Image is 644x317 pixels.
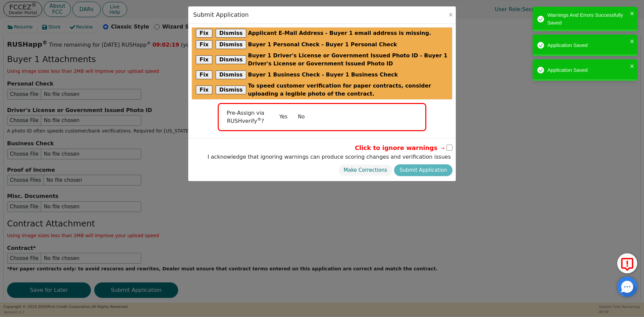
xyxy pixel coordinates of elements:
button: Close [447,11,454,18]
span: Buyer 1 Business Check - Buyer 1 Business Check [248,71,398,79]
span: Buyer 1 Personal Check - Buyer 1 Personal Check [248,41,397,49]
span: To speed customer verification for paper contracts, consider uploading a legible photo of the con... [248,82,448,98]
span: Applicant E-Mail Address - Buyer 1 email address is missing. [248,29,431,37]
button: Dismiss [216,55,247,64]
button: Dismiss [216,70,247,79]
button: close [630,37,635,45]
h3: Submit Application [193,11,249,18]
button: Fix [196,29,212,38]
button: Dismiss [216,40,247,49]
button: Fix [196,70,212,79]
button: No [292,111,310,123]
button: Yes [274,111,293,123]
button: Make Corrections [338,164,393,176]
sup: ® [257,117,261,122]
button: Fix [196,55,212,64]
button: Fix [196,86,212,94]
button: Dismiss [216,29,247,38]
label: I acknowledge that ignoring warnings can produce scoring changes and verification issues [206,153,452,161]
button: close [630,9,635,17]
button: Dismiss [216,86,247,94]
span: Click to ignore warnings [355,143,446,152]
div: Warnings And Errors Successfully Saved [547,11,628,27]
button: Fix [196,40,212,49]
div: Application Saved [547,42,628,49]
div: Application Saved [547,66,628,74]
button: Report Error to FCC [617,253,637,273]
span: Pre-Assign via RUSHverify ? [227,110,264,124]
button: close [630,62,635,70]
span: Buyer 1 Driver's License or Government Issued Photo ID - Buyer 1 Driver's License or Government I... [248,52,448,68]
